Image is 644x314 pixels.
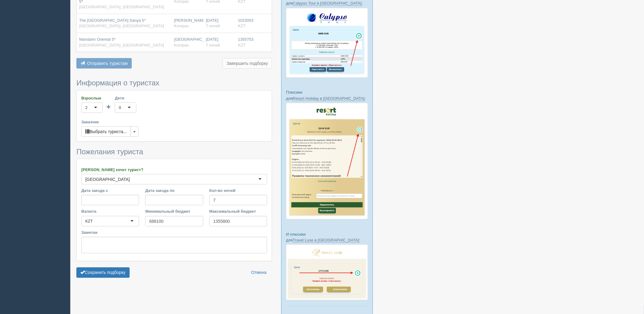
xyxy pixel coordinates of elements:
span: KZT [238,43,246,47]
button: Сохранить подборку [76,267,130,278]
label: Максимальный бюджет [209,208,267,214]
button: Завершить подборку [223,58,272,69]
label: Кол-во ночей [209,188,267,193]
p: Плюсики для : [286,89,368,101]
a: Calypso Tour в [GEOGRAPHIC_DATA] [293,1,362,6]
a: Resort Holiday в [GEOGRAPHIC_DATA] [293,96,365,101]
button: Выбрать туриста... [81,126,131,137]
span: 7 ночей [206,24,220,28]
span: Отправить туристам [87,61,128,66]
label: Взрослые [81,95,103,101]
span: Kompas [174,24,189,28]
div: [PERSON_NAME] [174,18,201,29]
h3: Информация о туристах [76,79,272,87]
span: Пожелания туриста [76,148,143,156]
span: KZT [238,24,246,28]
span: Kompas [174,43,189,47]
span: 7 ночей [206,43,220,47]
img: travel-luxe-%D0%BF%D0%BE%D0%B4%D0%B1%D0%BE%D1%80%D0%BA%D0%B0-%D1%81%D1%80%D0%BC-%D0%B4%D0%BB%D1%8... [286,245,368,300]
span: [GEOGRAPHIC_DATA], [GEOGRAPHIC_DATA] [79,5,164,9]
img: calypso-tour-proposal-crm-for-travel-agency.jpg [286,8,368,78]
label: [PERSON_NAME] хочет турист? [81,167,267,173]
label: Заметки [81,230,267,235]
span: 1355753 [238,37,254,42]
a: Отмена [247,267,270,278]
div: 0 [119,105,121,111]
div: [DATE] [206,18,233,29]
label: Дети [115,95,136,101]
label: Заказчик [81,119,267,125]
button: Отправить туристам [76,58,132,69]
label: Минимальный бюджет [145,208,203,214]
div: KZT [85,218,93,224]
label: Дата заезда по [145,188,203,193]
span: 1023003 [238,18,254,23]
span: [GEOGRAPHIC_DATA], [GEOGRAPHIC_DATA] [79,24,164,28]
div: [GEOGRAPHIC_DATA] [174,37,201,48]
label: Дата заезда с [81,188,139,193]
span: [GEOGRAPHIC_DATA], [GEOGRAPHIC_DATA] [79,43,164,47]
div: [GEOGRAPHIC_DATA] [85,176,130,182]
label: Валюта [81,208,139,214]
a: Travel Luxe в [GEOGRAPHIC_DATA] [293,238,359,243]
img: resort-holiday-%D0%BF%D1%96%D0%B4%D0%B1%D1%96%D1%80%D0%BA%D0%B0-%D1%81%D1%80%D0%BC-%D0%B4%D0%BB%D... [286,103,368,220]
span: Mandarin Oriental 5* [79,37,116,42]
input: 7-10 или 7,10,14 [209,195,267,205]
div: 2 [85,105,87,111]
p: И плюсики для : [286,231,368,243]
div: [DATE] [206,37,233,48]
span: The [GEOGRAPHIC_DATA] Sanya 5* [79,18,146,23]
